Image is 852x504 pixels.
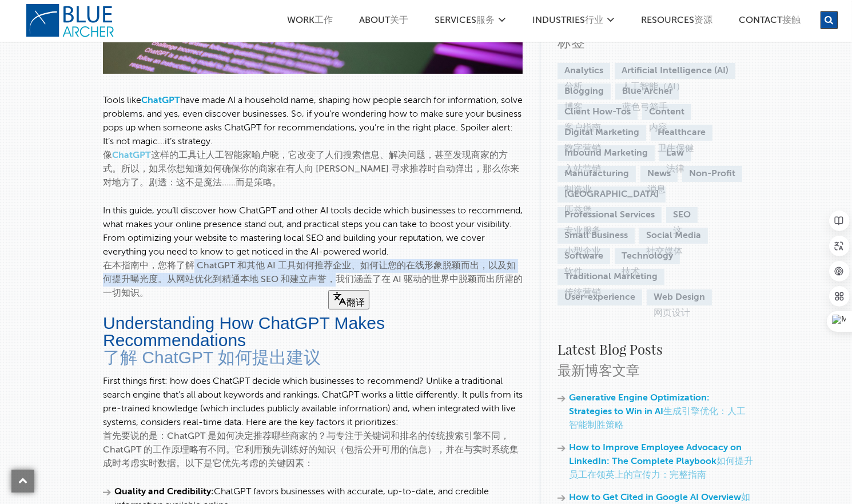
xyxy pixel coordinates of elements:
[103,349,523,366] div: 了解 ChatGPT 如何提出建议
[103,430,523,471] div: 首先要说的是：ChatGPT 是如何决定推荐哪些商家的？与专注于关键词和排名的传统搜索引擎不同，ChatGPT 的工作原理略有不同。它利用预先训练好的知识（包括公开可用的信息），并在与实时系统集...
[622,264,673,280] div: 技术
[738,16,801,28] a: Contact接触
[564,182,629,198] div: 制造业
[435,16,476,25] span: SERVICES
[641,16,694,25] span: Resources
[558,289,642,305] a: User-experience
[347,299,365,308] span: 翻译
[640,16,713,28] a: Resources资源
[103,94,523,149] div: Tools like have made AI a household name, shaping how people search for information, solve proble...
[287,16,314,25] span: Work
[103,149,523,190] div: 像 这样的工具让人工智能家喻户晓，它改变了人们搜索信息、解决问题，甚至发现商家的方式。所以，如果你想知道如何确保你的商家在有人向 [PERSON_NAME] 寻求推荐时自动弹出，那么你来对地方了...
[622,63,728,79] div: Artificial Intelligence (AI)
[26,3,117,38] a: logo标识
[639,228,708,244] a: Social Media社交媒体
[647,166,671,182] div: News
[114,487,214,497] strong: Quality and Credibility:
[564,100,604,116] div: 博客
[359,16,390,25] span: ABOUT
[558,145,655,161] a: Inbound Marketing入站营销
[314,16,333,25] span: 工作
[26,3,117,13] div: logo
[569,443,742,466] span: How to Improve Employee Advocacy on LinkedIn: The Complete Playbook
[434,16,495,28] a: SERVICES服务
[569,407,746,430] span: 生成引擎优化：人工智能制胜策略
[615,84,679,100] a: Blue Archer蓝色弓箭手
[654,289,705,305] div: Web Design
[564,63,603,79] div: Analytics
[673,207,691,223] div: SEO
[569,394,710,416] span: Generative Engine Optimization: Strategies to Win in AI
[569,443,753,480] a: How to Improve Employee Advocacy on LinkedIn: The Complete Playbook如何提升员工在领英上的宣传力：完整指南
[476,16,495,25] span: 服务
[615,248,680,264] a: Technology技术
[569,457,753,480] span: 如何提升员工在领英上的宣传力：完整指南
[558,104,638,120] a: Client How-Tos客户指南
[649,120,684,136] div: 内容
[739,16,782,25] span: Contact
[654,305,705,322] div: 网页设计
[26,13,117,22] div: 标识
[564,285,658,301] div: 传统营销
[666,161,684,177] div: 法律
[564,264,603,280] div: 软件
[640,166,678,182] a: News消息
[532,16,604,28] a: Industries行业
[286,16,333,28] a: Work工作
[647,289,712,305] a: Web Design网页设计
[673,223,691,239] div: 这
[103,204,523,259] div: In this guide, you’ll discover how ChatGPT and other AI tools decide which businesses to recommen...
[659,145,691,161] a: Law法律
[651,125,712,141] a: Healthcare卫生保健
[564,223,655,239] div: 专业服务
[558,207,662,223] a: Professional Services专业服务
[615,63,735,79] a: Artificial Intelligence (AI)人工智能（AI）
[564,203,659,219] div: 匹兹堡
[558,228,635,244] a: Small Business小型企业
[564,120,631,136] div: 客户指南
[642,104,691,120] a: Content内容
[558,166,636,182] a: Manufacturing制造业
[558,63,610,79] a: Analytics分析
[558,84,611,100] a: Blogging博客
[532,16,585,25] span: Industries
[103,259,523,300] div: 在本指南中，您将了解 ChatGPT 和其他 AI 工具如何推荐企业、如何让您的在线形象脱颖而出，以及如何提升曝光度。从网站优化到精通本地 SEO 和建立声誉，我们涵盖了在 AI 驱动的世界中脱...
[564,269,658,285] div: Traditional Marketing
[622,79,728,95] div: 人工智能（AI）
[112,151,151,160] a: ChatGPT
[558,248,610,264] a: Software软件
[569,493,741,502] span: How to Get Cited in Google AI Overview
[103,375,523,430] div: First things first: how does ChatGPT decide which businesses to recommend? Unlike a traditional s...
[564,79,603,95] div: 分析
[103,315,523,349] div: Understanding How ChatGPT Makes Recommendations
[564,141,639,157] div: 数字营销
[569,394,746,430] a: Generative Engine Optimization: Strategies to Win in AI生成引擎优化：人工智能制胜策略
[558,359,754,380] div: 最新博客文章
[564,161,648,177] div: 入站营销
[647,182,671,198] div: 消息
[558,186,666,203] a: [GEOGRAPHIC_DATA]匹兹堡
[328,290,369,309] button: 翻译
[359,16,409,28] a: ABOUT关于
[682,166,742,182] a: Non-Profit
[585,16,603,25] span: 行业
[782,16,801,25] span: 接触
[564,244,628,260] div: 小型企业
[558,125,646,141] a: Digital Marketing数字营销
[666,207,698,223] a: SEO这
[622,100,672,116] div: 蓝色弓箭手
[141,96,180,105] a: ChatGPT
[390,16,408,25] span: 关于
[646,244,701,260] div: 社交媒体
[558,339,754,359] div: Latest Blog Posts
[558,269,664,285] a: Traditional Marketing传统营销
[658,141,706,157] div: 卫生保健
[694,16,712,25] span: 资源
